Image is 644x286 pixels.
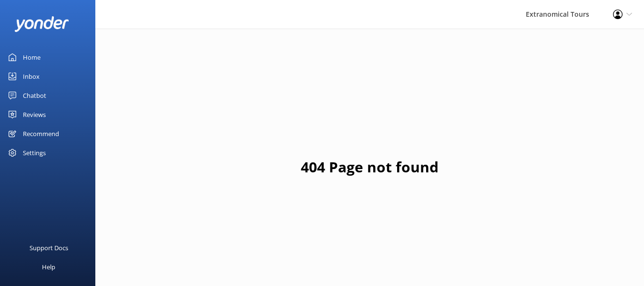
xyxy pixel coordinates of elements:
div: Reviews [23,105,46,124]
div: Inbox [23,67,40,86]
div: Home [23,48,41,67]
div: Help [42,257,55,276]
h1: 404 Page not found [301,156,439,179]
div: Settings [23,143,46,162]
div: Recommend [23,124,59,143]
div: Support Docs [30,238,68,257]
div: Chatbot [23,86,46,105]
img: yonder-white-logo.png [14,16,69,32]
